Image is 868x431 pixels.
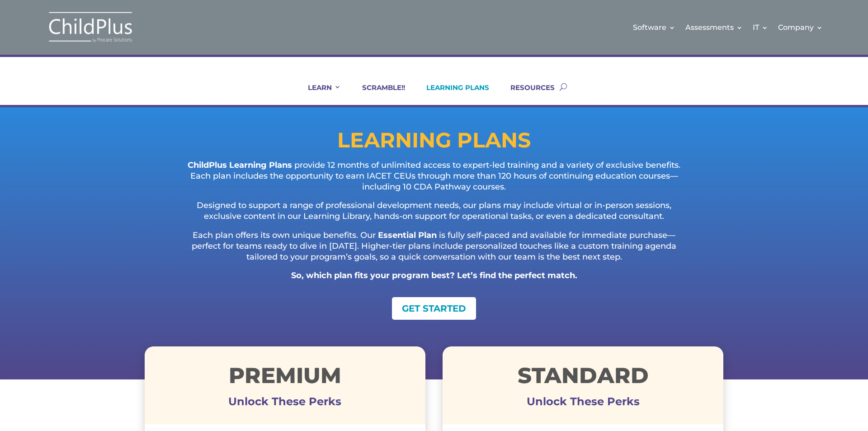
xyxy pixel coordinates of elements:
[392,297,476,320] a: GET STARTED
[181,160,687,200] p: provide 12 months of unlimited access to expert-led training and a variety of exclusive benefits....
[145,402,425,406] h3: Unlock These Perks
[443,365,723,391] h1: STANDARD
[415,83,489,105] a: LEARNING PLANS
[145,365,425,391] h1: Premium
[778,9,823,46] a: Company
[753,9,768,46] a: IT
[351,83,405,105] a: SCRAMBLE!!
[378,230,437,240] strong: Essential Plan
[181,230,687,270] p: Each plan offers its own unique benefits. Our is fully self-paced and available for immediate pur...
[633,9,675,46] a: Software
[181,200,687,230] p: Designed to support a range of professional development needs, our plans may include virtual or i...
[145,130,723,155] h1: LEARNING PLANS
[291,270,577,280] strong: So, which plan fits your program best? Let’s find the perfect match.
[685,9,743,46] a: Assessments
[443,402,723,406] h3: Unlock These Perks
[499,83,555,105] a: RESOURCES
[188,160,292,170] strong: ChildPlus Learning Plans
[297,83,341,105] a: LEARN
